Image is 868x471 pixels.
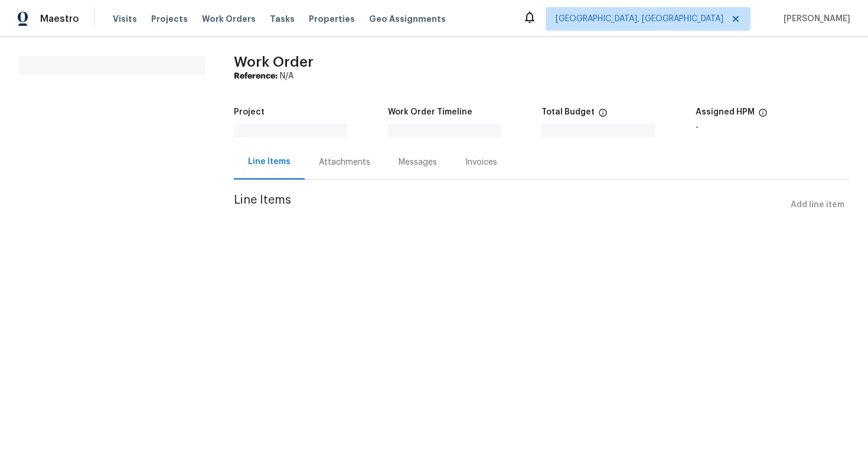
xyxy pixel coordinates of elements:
[388,108,472,116] h5: Work Order Timeline
[369,13,446,25] span: Geo Assignments
[556,13,723,25] span: [GEOGRAPHIC_DATA], [GEOGRAPHIC_DATA]
[399,156,437,168] div: Messages
[319,156,370,168] div: Attachments
[234,194,786,216] span: Line Items
[202,13,256,25] span: Work Orders
[309,13,355,25] span: Properties
[40,13,79,25] span: Maestro
[113,13,137,25] span: Visits
[270,15,295,23] span: Tasks
[248,156,291,168] div: Line Items
[234,72,278,80] b: Reference:
[234,55,314,69] span: Work Order
[696,108,755,116] h5: Assigned HPM
[758,108,768,123] span: The hpm assigned to this work order.
[696,123,850,132] div: -
[465,156,497,168] div: Invoices
[541,108,595,116] h5: Total Budget
[151,13,188,25] span: Projects
[598,108,608,123] span: The total cost of line items that have been proposed by Opendoor. This sum includes line items th...
[779,13,850,25] span: [PERSON_NAME]
[234,108,265,116] h5: Project
[234,70,849,82] div: N/A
